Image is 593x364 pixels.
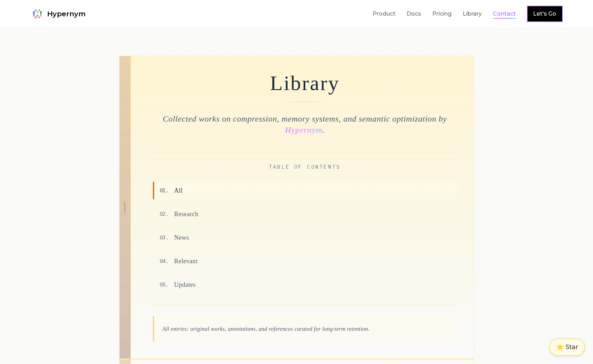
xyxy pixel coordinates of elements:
[160,187,169,194] span: 01 .
[174,186,183,195] span: All
[432,10,452,18] a: Pricing
[47,9,86,19] span: Hypernym
[285,122,323,138] div: Hypernym
[30,7,44,21] img: Hypernym Logo
[153,205,457,223] button: 02.Research
[160,211,169,217] span: 02 .
[160,281,169,288] span: 05 .
[174,256,198,266] span: Relevant
[153,163,457,170] h2: Table of Contents
[174,209,199,219] span: Research
[153,252,457,270] button: 04.Relevant
[407,10,421,18] a: Docs
[153,73,457,94] h1: Library
[463,10,482,18] a: Library
[174,233,189,242] span: News
[30,7,86,21] a: Hypernym
[533,10,556,18] a: Let's Go
[160,234,169,241] span: 03 .
[153,229,457,247] button: 03.News
[153,113,457,135] p: Collected works on compression, memory systems, and semantic optimization by .
[160,258,169,265] span: 04 .
[153,181,457,199] button: 01.All
[373,10,395,18] a: Product
[550,339,585,356] button: ⭐ Star
[174,280,196,290] span: Updates
[153,276,457,294] button: 05.Updates
[163,325,449,334] p: All entries: original works, annotations, and references curated for long-term retention.
[493,10,516,18] a: Contact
